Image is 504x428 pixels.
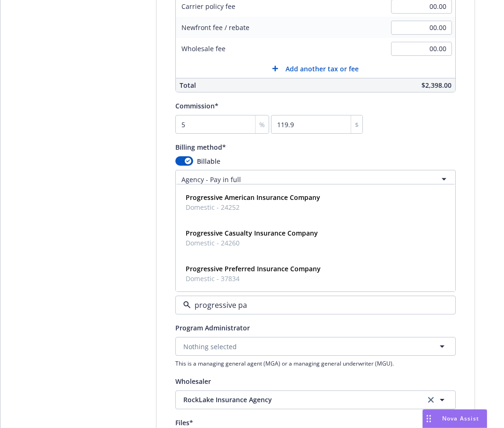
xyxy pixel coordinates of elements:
span: Total [180,81,196,90]
span: Commission* [175,101,218,110]
span: RockLake Insurance Agency [183,395,411,405]
span: % [259,120,265,130]
span: Add another tax or fee [286,64,359,74]
span: $2,398.00 [421,81,451,90]
strong: Progressive Casualty Insurance Company [186,229,318,237]
div: Drag to move [423,410,435,428]
button: Add another tax or fee [176,59,455,78]
span: Wholesale fee [181,44,226,53]
span: Files* [175,418,193,427]
input: 0.00 [391,42,452,56]
button: RockLake Insurance Agencyclear selection [175,390,456,409]
span: Billing method* [175,143,226,152]
span: Program Administrator [175,323,250,332]
a: clear selection [425,394,436,405]
button: Nothing selected [175,337,456,356]
span: Nothing selected [183,342,237,352]
span: Domestic - 24252 [186,202,320,212]
strong: Progressive Preferred Insurance Company [186,264,321,273]
strong: Progressive American Insurance Company [186,193,320,202]
span: Nova Assist [442,414,479,422]
span: Newfront fee / rebate [181,23,249,32]
span: $ [355,120,359,130]
span: This is a managing general agent (MGA) or a managing general underwriter (MGU). [175,359,456,367]
span: Wholesaler [175,377,211,386]
input: 0.00 [391,21,452,35]
button: Nova Assist [422,409,487,428]
span: Carrier policy fee [181,2,235,11]
span: Domestic - 24260 [186,238,318,248]
span: Domestic - 37834 [186,274,321,283]
div: Billable [175,156,456,166]
input: Select a writing company [191,299,436,311]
